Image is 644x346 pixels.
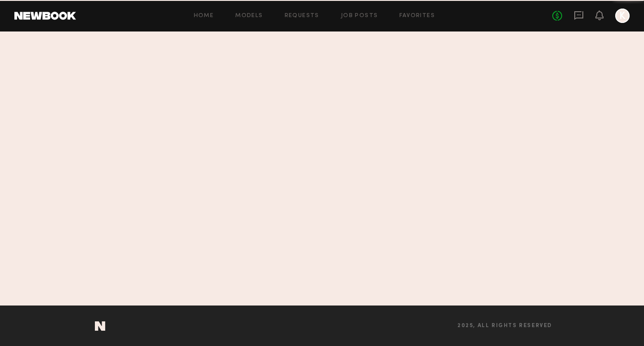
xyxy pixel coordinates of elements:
a: Models [235,13,263,19]
span: 2025, all rights reserved [457,323,552,329]
a: Home [194,13,214,19]
a: Requests [285,13,319,19]
a: K [615,9,630,23]
a: Job Posts [341,13,378,19]
a: Favorites [399,13,435,19]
